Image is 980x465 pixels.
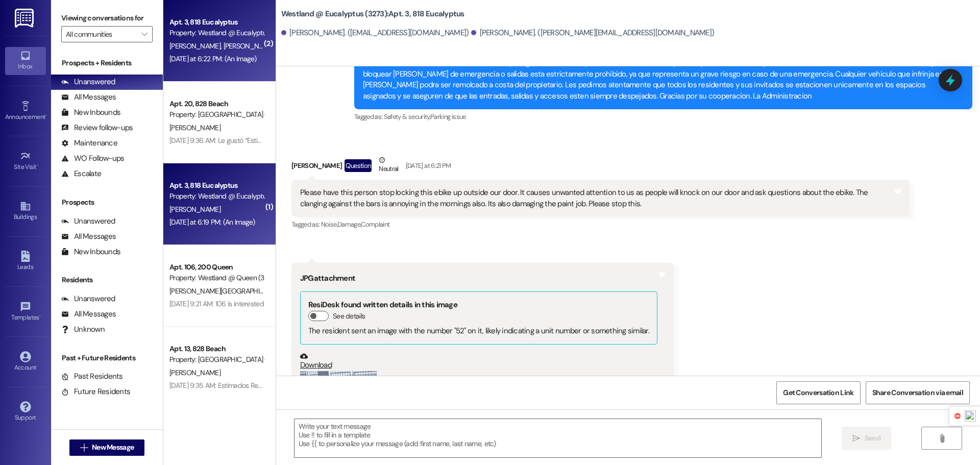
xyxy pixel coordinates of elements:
[61,231,116,242] div: All Messages
[471,28,714,38] div: [PERSON_NAME]. ([PERSON_NAME][EMAIL_ADDRESS][DOMAIN_NAME])
[169,354,264,365] div: Property: [GEOGRAPHIC_DATA] ([STREET_ADDRESS]) (3280)
[5,248,46,275] a: Leads
[169,123,220,132] span: [PERSON_NAME]
[291,155,910,180] div: [PERSON_NAME]
[321,220,337,229] span: Noise ,
[169,180,264,191] div: Apt. 3, 818 Eucalyptus
[363,58,956,102] div: Estimados Residentes, Se nos ha informado que algunos residentes y/o sus invitados estan bloquean...
[61,123,133,133] div: Review follow-ups
[61,293,115,304] div: Unanswered
[842,427,891,450] button: Send
[51,353,163,363] div: Past + Future Residents
[291,217,910,232] div: Tagged as:
[354,109,972,124] div: Tagged as:
[61,324,105,335] div: Unknown
[783,387,853,398] span: Get Conversation Link
[300,187,893,209] div: Please have this person stop locking this ebike up outside our door. It causes unwanted attention...
[169,368,220,377] span: [PERSON_NAME]
[51,275,163,285] div: Residents
[361,220,389,229] span: Complaint
[15,9,36,28] img: ResiDesk Logo
[169,205,220,214] span: [PERSON_NAME]
[5,148,46,175] a: Site Visit •
[300,352,657,370] a: Download
[872,387,963,398] span: Share Conversation via email
[403,160,451,171] div: [DATE] at 6:21 PM
[5,348,46,376] a: Account
[80,444,88,452] i: 
[337,220,361,229] span: Damage ,
[39,312,41,320] span: •
[61,216,115,227] div: Unanswered
[61,309,116,320] div: All Messages
[865,433,880,444] span: Send
[281,28,469,38] div: [PERSON_NAME]. ([EMAIL_ADDRESS][DOMAIN_NAME])
[5,198,46,225] a: Buildings
[776,381,860,404] button: Get Conversation Link
[384,112,430,121] span: Safety & security ,
[45,112,47,119] span: •
[51,58,163,68] div: Prospects + Residents
[333,311,365,322] label: See details
[5,298,46,326] a: Templates •
[169,286,285,296] span: [PERSON_NAME][GEOGRAPHIC_DATA]
[169,217,255,227] div: [DATE] at 6:19 PM: (An Image)
[61,168,101,179] div: Escalate
[169,54,257,63] div: [DATE] at 6:22 PM: (An Image)
[308,300,457,310] b: ResiDesk found written details in this image
[169,28,264,38] div: Property: Westland @ Eucalyptus (3273)
[345,159,372,172] div: Question
[938,434,946,443] i: 
[66,26,136,42] input: All communities
[61,371,123,382] div: Past Residents
[69,439,145,456] button: New Message
[169,344,264,354] div: Apt. 13, 828 Beach
[92,442,134,453] span: New Message
[61,153,124,164] div: WO Follow-ups
[169,109,264,120] div: Property: [GEOGRAPHIC_DATA] ([STREET_ADDRESS]) (3280)
[377,155,400,176] div: Neutral
[300,273,355,283] b: JPG attachment
[61,386,130,397] div: Future Residents
[169,191,264,202] div: Property: Westland @ Eucalyptus (3273)
[141,30,147,38] i: 
[169,262,264,273] div: Apt. 106, 200 Queen
[61,77,115,87] div: Unanswered
[430,112,466,121] span: Parking issue
[61,138,117,149] div: Maintenance
[61,247,120,257] div: New Inbounds
[308,326,649,336] div: The resident sent an image with the number "52" on it, likely indicating a unit number or somethi...
[61,10,153,26] label: Viewing conversations for
[866,381,970,404] button: Share Conversation via email
[281,9,464,19] b: Westland @ Eucalyptus (3273): Apt. 3, 818 Eucalyptus
[169,136,409,145] div: [DATE] 9:36 AM: Le gustó “Estimados Residentes, Se nos ha informado que algu…”
[61,92,116,103] div: All Messages
[61,107,120,118] div: New Inbounds
[852,434,860,443] i: 
[169,273,264,283] div: Property: Westland @ Queen (3266)
[169,99,264,109] div: Apt. 20, 828 Beach
[169,17,264,28] div: Apt. 3, 818 Eucalyptus
[5,398,46,426] a: Support
[51,197,163,208] div: Prospects
[5,47,46,75] a: Inbox
[169,41,224,51] span: [PERSON_NAME]
[223,41,274,51] span: [PERSON_NAME]
[37,162,38,169] span: •
[169,299,264,308] div: [DATE] 9:21 AM: 106 is interested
